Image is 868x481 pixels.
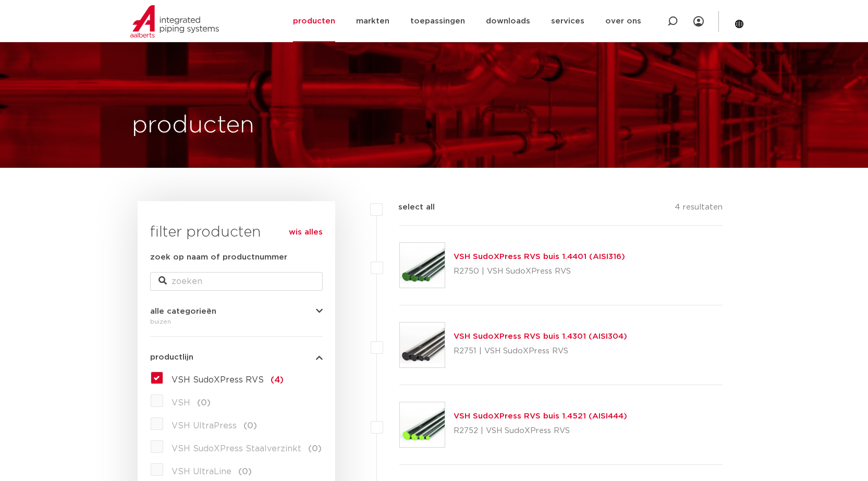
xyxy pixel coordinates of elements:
label: select all [383,201,435,214]
h3: filter producten [150,222,323,243]
p: R2752 | VSH SudoXPress RVS [454,423,627,439]
p: R2751 | VSH SudoXPress RVS [454,343,627,360]
button: alle categorieën [150,307,323,315]
img: Thumbnail for VSH SudoXPress RVS buis 1.4301 (AISI304) [400,323,445,367]
div: buizen [150,315,323,328]
h1: producten [132,109,254,142]
img: Thumbnail for VSH SudoXPress RVS buis 1.4521 (AISI444) [400,402,445,447]
span: (0) [308,445,322,453]
a: wis alles [289,226,323,239]
img: Thumbnail for VSH SudoXPress RVS buis 1.4401 (AISI316) [400,243,445,288]
span: VSH SudoXPress RVS [172,376,264,384]
a: VSH SudoXPress RVS buis 1.4301 (AISI304) [454,332,627,340]
span: (4) [271,376,284,384]
a: VSH SudoXPress RVS buis 1.4521 (AISI444) [454,412,627,420]
span: VSH UltraLine [172,467,231,476]
span: (0) [238,467,252,476]
input: zoeken [150,272,323,291]
span: (0) [197,399,211,407]
span: productlijn [150,353,193,361]
span: VSH UltraPress [172,422,237,430]
a: VSH SudoXPress RVS buis 1.4401 (AISI316) [454,253,625,261]
span: VSH SudoXPress Staalverzinkt [172,445,301,453]
button: productlijn [150,353,323,361]
span: (0) [243,422,257,430]
label: zoek op naam of productnummer [150,251,287,264]
span: alle categorieën [150,307,216,315]
p: R2750 | VSH SudoXPress RVS [454,263,625,280]
span: VSH [172,399,190,407]
p: 4 resultaten [675,201,723,217]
